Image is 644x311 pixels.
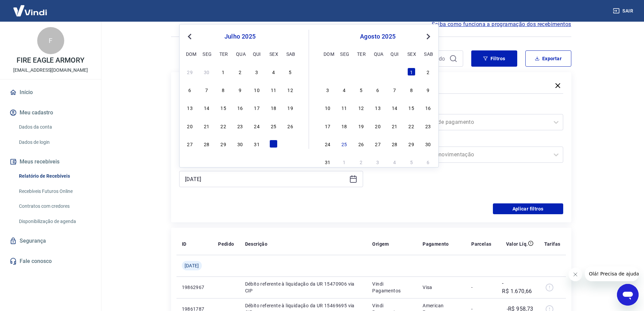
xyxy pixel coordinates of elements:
div: Choose domingo, 10 de agosto de 2025 [324,104,332,112]
div: dom [324,50,332,58]
p: Pedido [218,241,234,247]
div: Choose segunda-feira, 30 de junho de 2025 [202,68,211,76]
div: Choose terça-feira, 19 de agosto de 2025 [357,122,365,130]
span: [DATE] [185,262,199,269]
a: Relatório de Recebíveis [16,169,93,183]
div: Choose segunda-feira, 7 de julho de 2025 [202,86,211,94]
div: Choose segunda-feira, 4 de agosto de 2025 [340,86,348,94]
div: Choose sexta-feira, 22 de agosto de 2025 [407,122,415,130]
div: Choose quinta-feira, 21 de agosto de 2025 [390,122,399,130]
a: Recebíveis Futuros Online [16,184,93,198]
div: Choose terça-feira, 22 de julho de 2025 [219,122,228,130]
div: Choose quinta-feira, 24 de julho de 2025 [253,122,261,130]
div: Choose quinta-feira, 14 de agosto de 2025 [390,104,399,112]
div: Choose quarta-feira, 30 de julho de 2025 [236,140,244,148]
p: Tarifas [544,241,560,247]
button: Filtros [471,50,517,67]
div: Choose sábado, 9 de agosto de 2025 [424,86,432,94]
div: qui [253,50,261,58]
div: Choose sábado, 26 de julho de 2025 [286,122,294,130]
p: -R$ 1.670,66 [502,279,533,295]
div: Choose terça-feira, 29 de julho de 2025 [357,68,365,76]
div: Choose quarta-feira, 30 de julho de 2025 [374,68,382,76]
label: Forma de Pagamento [381,105,562,113]
a: Contratos com credores [16,199,93,213]
div: Choose quarta-feira, 13 de agosto de 2025 [374,104,382,112]
p: ID [182,241,187,247]
div: Choose quinta-feira, 17 de julho de 2025 [253,104,261,112]
p: 19862967 [182,284,208,291]
button: Exportar [525,50,571,67]
div: Choose sexta-feira, 11 de julho de 2025 [269,86,278,94]
iframe: Botão para abrir a janela de mensagens [617,284,639,306]
div: Choose domingo, 29 de junho de 2025 [186,68,194,76]
div: Choose quarta-feira, 6 de agosto de 2025 [374,86,382,94]
a: Segurança [8,234,93,248]
div: dom [186,50,194,58]
div: Choose terça-feira, 29 de julho de 2025 [219,140,228,148]
p: [EMAIL_ADDRESS][DOMAIN_NAME] [13,67,88,74]
div: Choose quarta-feira, 3 de setembro de 2025 [374,158,382,166]
div: Choose quarta-feira, 27 de agosto de 2025 [374,140,382,148]
iframe: Fechar mensagem [569,268,582,281]
div: month 2025-08 [323,67,433,167]
div: Choose domingo, 27 de julho de 2025 [186,140,194,148]
div: Choose domingo, 3 de agosto de 2025 [324,86,332,94]
div: ter [219,50,228,58]
div: Choose sexta-feira, 15 de agosto de 2025 [407,104,415,112]
div: Choose sábado, 6 de setembro de 2025 [424,158,432,166]
div: sex [269,50,278,58]
p: FIRE EAGLE ARMORY [17,57,85,64]
div: Choose quarta-feira, 23 de julho de 2025 [236,122,244,130]
div: Choose sexta-feira, 5 de setembro de 2025 [407,158,415,166]
div: Choose sexta-feira, 25 de julho de 2025 [269,122,278,130]
div: Choose quinta-feira, 4 de setembro de 2025 [390,158,399,166]
div: Choose quinta-feira, 31 de julho de 2025 [253,140,261,148]
a: Disponibilização de agenda [16,215,93,228]
div: Choose sexta-feira, 29 de agosto de 2025 [407,140,415,148]
div: month 2025-07 [185,67,295,149]
div: Choose quarta-feira, 9 de julho de 2025 [236,86,244,94]
span: Saiba como funciona a programação dos recebimentos [432,20,571,28]
div: Choose sábado, 5 de julho de 2025 [286,68,294,76]
div: Choose domingo, 31 de agosto de 2025 [324,158,332,166]
button: Meus recebíveis [8,154,93,169]
div: Choose quinta-feira, 10 de julho de 2025 [253,86,261,94]
div: Choose terça-feira, 1 de julho de 2025 [219,68,228,76]
div: Choose segunda-feira, 28 de julho de 2025 [340,68,348,76]
div: agosto 2025 [323,32,433,41]
div: Choose terça-feira, 5 de agosto de 2025 [357,86,365,94]
div: Choose sexta-feira, 1 de agosto de 2025 [407,68,415,76]
div: sex [407,50,415,58]
div: Choose sábado, 23 de agosto de 2025 [424,122,432,130]
div: Choose segunda-feira, 14 de julho de 2025 [202,104,211,112]
div: Choose domingo, 24 de agosto de 2025 [324,140,332,148]
a: Início [8,85,93,100]
iframe: Mensagem da empresa [585,266,639,281]
a: Dados da conta [16,120,93,134]
div: Choose segunda-feira, 11 de agosto de 2025 [340,104,348,112]
div: Choose sábado, 16 de agosto de 2025 [424,104,432,112]
div: sab [424,50,432,58]
div: julho 2025 [185,32,295,41]
div: Choose terça-feira, 8 de julho de 2025 [219,86,228,94]
div: Choose segunda-feira, 18 de agosto de 2025 [340,122,348,130]
button: Aplicar filtros [493,203,563,214]
p: Débito referente à liquidação da UR 15470906 via CIP [245,281,362,294]
button: Previous Month [186,32,194,41]
div: Choose quarta-feira, 20 de agosto de 2025 [374,122,382,130]
div: Choose segunda-feira, 25 de agosto de 2025 [340,140,348,148]
div: Choose sábado, 30 de agosto de 2025 [424,140,432,148]
div: Choose domingo, 27 de julho de 2025 [324,68,332,76]
div: Choose quinta-feira, 3 de julho de 2025 [253,68,261,76]
div: Choose sábado, 12 de julho de 2025 [286,86,294,94]
div: Choose domingo, 6 de julho de 2025 [186,86,194,94]
label: Tipo de Movimentação [381,137,562,145]
div: qui [390,50,399,58]
p: Origem [372,241,389,247]
a: Fale conosco [8,254,93,269]
div: Choose segunda-feira, 21 de julho de 2025 [202,122,211,130]
p: Pagamento [423,241,449,247]
span: Olá! Precisa de ajuda? [4,5,57,10]
div: Choose terça-feira, 12 de agosto de 2025 [357,104,365,112]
